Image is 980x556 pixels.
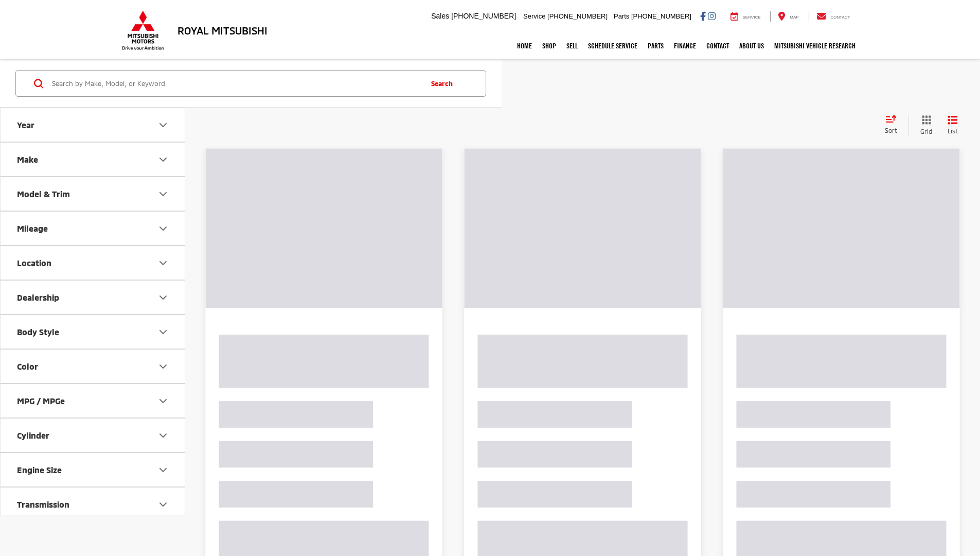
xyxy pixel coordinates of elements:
[920,127,932,136] span: Grid
[769,33,861,59] a: Mitsubishi Vehicle Research
[17,154,38,164] div: Make
[1,246,186,280] button: LocationLocation
[723,11,769,22] a: Service
[1,453,186,486] button: Engine SizeEngine Size
[583,33,643,59] a: Schedule Service: Opens in a new tab
[908,115,940,136] button: Grid View
[157,464,169,476] div: Engine Size
[701,33,734,59] a: Contact
[561,33,583,59] a: Sell
[1,384,186,418] button: MPG / MPGeMPG / MPGe
[157,498,169,511] div: Transmission
[451,12,516,20] span: [PHONE_NUMBER]
[537,33,561,59] a: Shop
[17,465,62,475] div: Engine Size
[940,115,966,136] button: List View
[614,12,629,20] span: Parts
[830,15,850,20] span: Contact
[431,12,449,20] span: Sales
[1,177,186,211] button: Model & TrimModel & Trim
[1,488,186,521] button: TransmissionTransmission
[948,127,958,135] span: List
[157,395,169,407] div: MPG / MPGe
[17,189,70,199] div: Model & Trim
[157,188,169,200] div: Model & Trim
[17,258,51,268] div: Location
[17,120,34,130] div: Year
[17,430,49,440] div: Cylinder
[1,108,186,142] button: YearYear
[120,10,166,50] img: Mitsubishi
[790,15,798,20] span: Map
[157,153,169,166] div: Make
[1,315,186,349] button: Body StyleBody Style
[880,115,908,135] button: Select sort value
[157,291,169,304] div: Dealership
[1,350,186,383] button: ColorColor
[809,11,858,22] a: Contact
[1,419,186,452] button: CylinderCylinder
[770,11,806,22] a: Map
[157,326,169,338] div: Body Style
[421,71,468,96] button: Search
[157,360,169,373] div: Color
[17,396,65,406] div: MPG / MPGe
[157,257,169,269] div: Location
[743,15,761,20] span: Service
[157,222,169,235] div: Mileage
[157,429,169,442] div: Cylinder
[1,281,186,314] button: DealershipDealership
[669,33,701,59] a: Finance
[734,33,769,59] a: About Us
[177,25,268,36] h3: Royal Mitsubishi
[17,292,59,302] div: Dealership
[700,12,706,20] a: Facebook: Click to visit our Facebook page
[885,127,897,134] span: Sort
[1,212,186,245] button: MileageMileage
[17,223,48,233] div: Mileage
[708,12,716,20] a: Instagram: Click to visit our Instagram page
[17,499,69,509] div: Transmission
[157,119,169,131] div: Year
[631,12,691,20] span: [PHONE_NUMBER]
[512,33,537,59] a: Home
[51,71,421,96] input: Search by Make, Model, or Keyword
[643,33,669,59] a: Parts: Opens in a new tab
[17,327,59,337] div: Body Style
[547,12,608,20] span: [PHONE_NUMBER]
[17,361,38,371] div: Color
[1,143,186,176] button: MakeMake
[523,12,545,20] span: Service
